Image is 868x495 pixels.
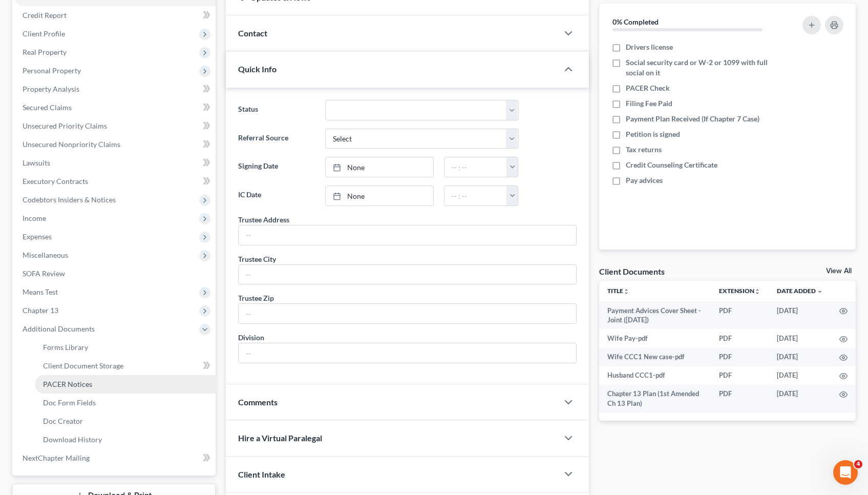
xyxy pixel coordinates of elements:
td: [DATE] [769,385,831,413]
input: -- [239,304,576,323]
a: NextChapter Mailing [14,449,216,467]
span: Miscellaneous [23,251,68,259]
span: Property Analysis [23,85,79,93]
a: Client Document Storage [35,357,216,375]
td: Chapter 13 Plan (1st Amended Ch 13 Plan) [599,385,711,413]
span: Client Profile [23,29,65,38]
input: -- [239,343,576,363]
span: PACER Notices [43,380,92,388]
span: Codebtors Insiders & Notices [23,195,116,204]
div: Client Documents [599,266,665,277]
td: PDF [711,366,769,385]
label: Signing Date [233,157,320,177]
span: Comments [238,397,278,407]
span: Quick Info [238,64,277,74]
span: 4 [854,460,862,468]
strong: 0% Completed [612,17,659,26]
input: -- [239,225,576,245]
span: Chapter 13 [23,306,58,315]
a: None [326,186,433,205]
span: Contact [238,28,267,38]
span: NextChapter Mailing [23,453,90,462]
i: unfold_more [754,288,760,295]
a: View All [826,267,852,275]
span: Real Property [23,48,67,56]
span: SOFA Review [23,269,65,278]
a: None [326,157,433,177]
div: Division [238,332,264,343]
td: PDF [711,301,769,329]
span: Drivers license [626,42,673,52]
span: Expenses [23,232,52,241]
span: PACER Check [626,83,670,93]
label: Referral Source [233,129,320,149]
span: Hire a Virtual Paralegal [238,433,322,443]
a: Credit Report [14,6,216,25]
span: Income [23,214,46,222]
span: Secured Claims [23,103,72,112]
td: Payment Advices Cover Sheet - Joint ([DATE]) [599,301,711,329]
span: Payment Plan Received (If Chapter 7 Case) [626,114,759,124]
span: Filing Fee Paid [626,98,672,109]
span: Forms Library [43,343,88,352]
td: [DATE] [769,366,831,385]
td: [DATE] [769,329,831,347]
td: [DATE] [769,348,831,366]
label: IC Date [233,185,320,206]
a: Property Analysis [14,80,216,98]
span: Additional Documents [23,324,95,333]
span: Doc Creator [43,417,83,425]
span: Means Test [23,287,58,296]
a: Doc Creator [35,412,216,430]
input: -- [239,265,576,284]
span: Personal Property [23,66,81,75]
a: Executory Contracts [14,172,216,191]
a: Doc Form Fields [35,394,216,412]
td: Wife Pay-pdf [599,329,711,347]
span: Doc Form Fields [43,398,96,407]
div: Trustee Zip [238,293,274,303]
span: Social security card or W-2 or 1099 with full social on it [626,57,783,78]
a: Date Added expand_more [777,287,823,295]
span: Unsecured Nonpriority Claims [23,140,120,149]
span: Credit Counseling Certificate [626,160,717,170]
span: Client Intake [238,469,285,479]
span: Executory Contracts [23,177,88,185]
a: SOFA Review [14,264,216,283]
span: Tax returns [626,145,662,155]
a: Extensionunfold_more [719,287,760,295]
iframe: Intercom live chat [833,460,858,485]
td: PDF [711,329,769,347]
td: Wife CCC1 New case-pdf [599,348,711,366]
a: Unsecured Priority Claims [14,117,216,135]
a: Lawsuits [14,154,216,172]
td: PDF [711,385,769,413]
a: Titleunfold_more [607,287,629,295]
a: PACER Notices [35,375,216,394]
label: Status [233,100,320,120]
div: Trustee City [238,254,276,264]
span: Unsecured Priority Claims [23,121,107,130]
i: unfold_more [623,288,629,295]
div: Trustee Address [238,214,289,225]
span: Pay advices [626,175,663,185]
span: Credit Report [23,11,67,19]
a: Forms Library [35,338,216,357]
input: -- : -- [444,157,507,177]
a: Secured Claims [14,98,216,117]
td: Husband CCC1-pdf [599,366,711,385]
a: Unsecured Nonpriority Claims [14,135,216,154]
span: Petition is signed [626,129,680,139]
span: Lawsuits [23,158,50,167]
span: Download History [43,435,102,444]
td: PDF [711,348,769,366]
span: Client Document Storage [43,361,123,370]
input: -- : -- [444,186,507,205]
a: Download History [35,430,216,449]
td: [DATE] [769,301,831,329]
i: expand_more [817,288,823,295]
